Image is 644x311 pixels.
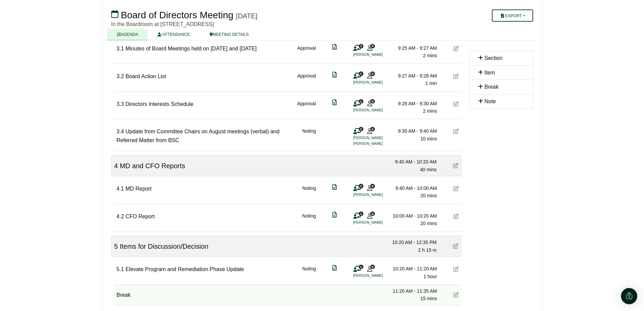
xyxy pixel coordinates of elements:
span: 40 mins [420,167,436,172]
span: 3.4 [117,129,124,134]
div: Noting [302,127,316,147]
div: 11:20 AM - 11:35 AM [390,287,437,295]
span: Directors Interests Schedule [125,101,193,107]
span: 1 [359,184,363,188]
span: 20 mins [420,221,437,226]
span: 9 [370,184,375,188]
a: AGENDA [107,28,148,40]
span: 9 [370,71,375,76]
span: Board of Directors Meeting [121,10,233,20]
span: Note [484,98,496,104]
span: 1 [359,212,363,216]
span: 4 [114,162,118,170]
div: 9:25 AM - 9:27 AM [390,44,437,52]
span: In the Boardroom at [STREET_ADDRESS] [111,21,214,27]
div: Noting [302,184,316,200]
span: 5.1 [117,266,124,272]
span: 1 [359,71,363,76]
span: 9 [370,265,375,269]
span: 9 [370,44,375,48]
div: 10:00 AM - 10:20 AM [390,212,437,220]
span: 2 h 15 m [418,247,436,253]
span: 9 [370,127,375,131]
span: 5 [114,243,118,250]
span: 2 [359,127,363,131]
span: Break [117,292,131,298]
span: 3.3 [117,101,124,107]
span: 2 mins [423,53,437,58]
span: 20 mins [420,193,437,198]
li: [PERSON_NAME] [353,192,404,198]
span: CFO Report [125,214,154,219]
span: 3.2 [117,73,124,79]
div: Approval [297,100,316,115]
div: 9:40 AM - 10:20 AM [389,158,437,165]
span: 1 min [425,81,437,86]
div: 9:27 AM - 9:28 AM [390,72,437,80]
span: Items for Discussion/Decision [120,243,208,250]
span: 10 mins [420,136,437,141]
span: Break [484,84,499,90]
span: 15 mins [420,296,437,301]
span: 4.2 [117,214,124,219]
span: Board Action List [125,73,166,79]
div: Noting [302,212,316,227]
li: [PERSON_NAME] [353,220,404,225]
div: Approval [297,72,316,87]
a: MEETING DETAILS [200,28,259,40]
div: 9:40 AM - 10:00 AM [390,184,437,192]
div: [DATE] [236,12,257,20]
div: Noting [302,265,316,280]
li: [PERSON_NAME] [353,80,404,85]
div: Approval [297,44,316,60]
li: [PERSON_NAME] [353,273,404,279]
a: ATTENDANCE [148,28,199,40]
div: Open Intercom Messenger [621,288,637,304]
span: Elevate Program and Remediation Phase Update [125,266,244,272]
div: 10:20 AM - 11:20 AM [390,265,437,272]
span: 1 hour [424,274,437,279]
span: Section [484,55,502,61]
span: 1 [359,44,363,48]
span: 2 mins [423,108,437,114]
li: [PERSON_NAME] [353,107,404,113]
span: MD Report [125,186,151,192]
span: 3.1 [117,46,124,51]
li: [PERSON_NAME] [353,135,404,141]
span: 4.1 [117,186,124,192]
span: MD and CFO Reports [120,162,185,170]
li: [PERSON_NAME] [353,141,404,147]
span: Update from Committee Chairs on August meetings (verbal) and Referred Matter from BSC [117,129,280,143]
span: Item [484,70,495,75]
div: 9:30 AM - 9:40 AM [390,127,437,135]
div: 10:20 AM - 12:35 PM [389,239,437,246]
div: 9:28 AM - 9:30 AM [390,100,437,107]
span: Minutes of Board Meetings held on [DATE] and [DATE] [125,46,257,51]
span: 9 [370,99,375,104]
span: 1 [359,99,363,104]
button: Export [492,9,533,22]
li: [PERSON_NAME] [353,52,404,58]
span: 9 [370,212,375,216]
span: 1 [359,265,363,269]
